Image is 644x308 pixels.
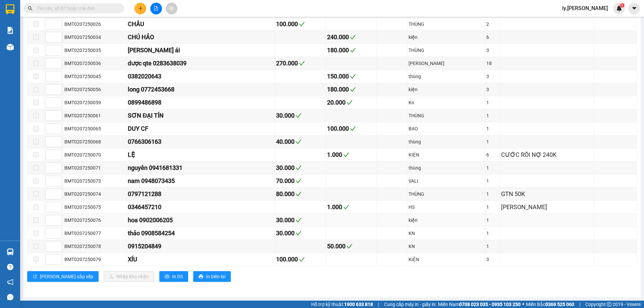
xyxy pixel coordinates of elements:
div: thùng [409,164,484,172]
div: BMT0207250034 [64,34,125,41]
td: BMT0207250078 [63,240,127,253]
div: 1 [486,138,499,145]
div: CHÚ HẢO [128,33,274,42]
div: BMT0207250059 [64,99,125,106]
span: check [296,113,302,119]
span: Cung cấp máy in - giấy in: [384,301,436,308]
span: ⚪️ [522,303,524,306]
span: check [296,191,302,197]
div: 270.000 [276,59,325,68]
div: KIỆN [409,256,484,263]
span: In biên lai [206,273,225,280]
div: 240.000 [327,33,376,42]
span: message [7,294,13,300]
div: 0346457210 [128,202,274,212]
span: notification [7,279,13,285]
div: thùng [409,138,484,145]
div: [PERSON_NAME] [501,202,593,212]
div: [PERSON_NAME] ái [128,46,274,55]
div: KN [409,230,484,237]
div: SƠN ĐẠI TÍN [128,111,274,120]
td: BMT0207250034 [63,31,127,44]
button: printerIn biên lai [193,271,231,282]
div: thảo 0908584254 [128,229,274,238]
button: file-add [150,3,162,14]
td: BMT0207250070 [63,148,127,162]
span: question-circle [7,264,13,270]
div: long 0772453668 [128,85,274,94]
span: sort-ascending [33,274,37,280]
li: VP Buôn Mê Thuột [3,47,46,55]
div: BAO [409,125,484,132]
div: 0382020643 [128,72,274,81]
div: BMT0207250065 [64,125,125,132]
span: check [350,73,356,79]
img: solution-icon [7,27,14,34]
div: dược qte 0283638039 [128,59,274,68]
div: BMT0207250061 [64,112,125,119]
button: caret-down [628,3,640,14]
div: BMT0207250075 [64,203,125,211]
div: 180.000 [327,46,376,55]
div: BMT0207250045 [64,73,125,80]
div: hoa 0902006205 [128,215,274,225]
div: 3 [486,47,499,54]
div: 1 [486,217,499,224]
span: search [28,6,33,11]
div: BMT0207250076 [64,217,125,224]
span: plus [138,6,143,11]
span: | [579,301,580,308]
span: check [296,139,302,145]
div: 40.000 [276,137,325,146]
div: KN [409,243,484,250]
div: LỆ [128,150,274,160]
strong: 0708 023 035 - 0935 103 250 [459,302,521,307]
div: BMT0207250026 [64,20,125,28]
div: 70.000 [276,176,325,186]
div: 3 [486,86,499,93]
div: CƯỚC RỒI NỢ 240K [501,150,593,160]
img: warehouse-icon [7,44,14,51]
span: copyright [607,302,611,307]
div: 30.000 [276,111,325,120]
div: 1 [486,203,499,211]
span: check [296,217,302,223]
span: check [343,204,349,210]
td: BMT0207250061 [63,109,127,122]
div: VALI [409,177,484,185]
td: BMT0207250075 [63,201,127,214]
div: 2 [486,20,499,28]
div: 1.000 [327,150,376,160]
div: GTN 50K [501,189,593,199]
li: [GEOGRAPHIC_DATA] [3,3,97,40]
div: 1 [486,112,499,119]
img: logo-vxr [6,4,14,14]
td: BMT0207250076 [63,214,127,227]
td: BMT0207250077 [63,227,127,240]
div: 150.000 [327,72,376,81]
span: check [346,100,353,106]
span: caret-down [631,5,637,11]
div: THÙNG [409,112,484,119]
div: BMT0207250074 [64,190,125,198]
strong: 0369 525 060 [545,302,574,307]
div: 6 [486,151,499,159]
img: logo.jpg [3,3,27,27]
td: BMT0207250045 [63,70,127,83]
div: 50.000 [327,242,376,251]
span: check [299,21,305,27]
div: BMT0207250068 [64,138,125,145]
td: BMT0207250036 [63,57,127,70]
div: 20.000 [327,98,376,107]
span: check [296,230,302,236]
div: 100.000 [276,19,325,29]
div: 30.000 [276,163,325,173]
div: BMT0207250073 [64,177,125,185]
div: nguyên 0941681331 [128,163,274,173]
div: 1 [486,230,499,237]
div: kiện [409,34,484,41]
span: Miền Bắc [526,301,574,308]
div: 1 [486,243,499,250]
td: BMT0207250059 [63,96,127,109]
div: 30.000 [276,229,325,238]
